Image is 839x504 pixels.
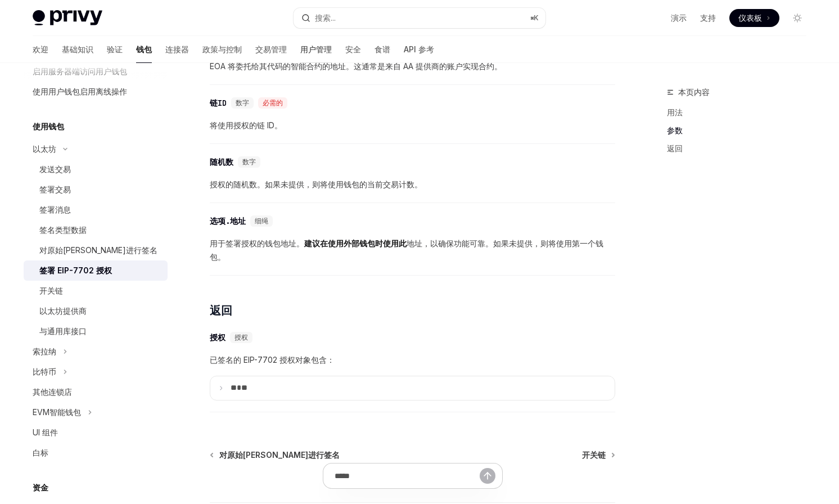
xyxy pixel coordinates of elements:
[255,217,268,226] font: 细绳
[39,286,63,295] font: 开关链
[671,12,687,24] a: 演示
[24,301,168,321] a: 以太坊提供商
[33,346,56,356] font: 索拉纳
[210,238,603,262] font: 地址，以确保功能可靠。如果未提供，则将使用第一个钱包。
[345,44,361,54] font: 安全
[210,120,282,130] font: 将使用授权的链 ID。
[24,382,168,402] a: 其他连锁店
[24,159,168,179] a: 发送交易
[33,144,56,154] font: 以太坊
[582,450,606,460] font: 开关链
[24,260,168,281] a: 签署 EIP-7702 授权
[738,13,762,22] font: 仪表板
[165,44,189,54] font: 连接器
[39,265,112,275] font: 签署 EIP-7702 授权
[234,333,248,342] font: 授权
[375,44,390,54] font: 食谱
[107,44,123,54] font: 验证
[33,407,81,417] font: EVM智能钱包
[375,36,390,63] a: 食谱
[304,238,407,248] font: 建议在使用外部钱包时使用此
[24,220,168,240] a: 签名类型数据
[33,367,56,376] font: 比特币
[255,44,287,54] font: 交易管理
[24,281,168,301] a: 开关链
[107,36,123,63] a: 验证
[62,36,93,63] a: 基础知识
[33,87,127,96] font: 使用用户钱包启用离线操作
[33,10,102,26] img: 灯光标志
[136,36,152,63] a: 钱包
[33,36,48,63] a: 欢迎
[315,13,336,22] font: 搜索...
[667,139,815,157] a: 返回
[480,468,495,484] button: 发送消息
[219,450,340,460] font: 对原始[PERSON_NAME]进行签名
[33,121,64,131] font: 使用钱包
[788,9,806,27] button: 切换暗模式
[667,107,683,117] font: 用法
[700,12,716,24] a: 支持
[210,332,225,343] font: 授权
[210,216,246,226] font: 选项.地址
[671,13,687,22] font: 演示
[24,179,168,200] a: 签署交易
[210,157,233,167] font: 随机数
[534,13,539,22] font: K
[39,245,157,255] font: 对原始[PERSON_NAME]进行签名
[236,98,249,107] font: 数字
[33,427,58,437] font: UI 组件
[33,483,48,492] font: 资金
[210,179,422,189] font: 授权的随机数。如果未提供，则将使用钱包的当前交易计数。
[202,44,242,54] font: 政策与控制
[202,36,242,63] a: 政策与控制
[404,44,434,54] font: API 参考
[263,98,283,107] font: 必需的
[24,422,168,443] a: UI 组件
[210,61,502,71] font: EOA 将委托给其代码的智能合约的地址。这通常是来自 AA 提供商的账户实现合约。
[300,44,332,54] font: 用户管理
[210,98,227,108] font: 链ID
[39,225,87,235] font: 签名类型数据
[24,82,168,102] a: 使用用户钱包启用离线操作
[530,13,534,22] font: ⌘
[24,240,168,260] a: 对原始[PERSON_NAME]进行签名
[33,448,48,457] font: 白标
[667,143,683,153] font: 返回
[700,13,716,22] font: 支持
[39,306,87,316] font: 以太坊提供商
[667,125,683,135] font: 参数
[210,238,304,248] font: 用于签署授权的钱包地址。
[582,449,614,461] a: 开关链
[294,8,545,28] button: 搜索...⌘K
[39,205,71,214] font: 签署消息
[345,36,361,63] a: 安全
[24,443,168,463] a: 白标
[165,36,189,63] a: 连接器
[33,44,48,54] font: 欢迎
[300,36,332,63] a: 用户管理
[667,103,815,121] a: 用法
[62,44,93,54] font: 基础知识
[39,184,71,194] font: 签署交易
[210,355,335,364] font: 已签名的 EIP-7702 授权对象包含：
[678,87,710,97] font: 本页内容
[255,36,287,63] a: 交易管理
[211,449,340,461] a: 对原始[PERSON_NAME]进行签名
[24,321,168,341] a: 与通用库接口
[39,326,87,336] font: 与通用库接口
[210,304,232,317] font: 返回
[404,36,434,63] a: API 参考
[136,44,152,54] font: 钱包
[729,9,779,27] a: 仪表板
[24,200,168,220] a: 签署消息
[242,157,256,166] font: 数字
[39,164,71,174] font: 发送交易
[667,121,815,139] a: 参数
[33,387,72,397] font: 其他连锁店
